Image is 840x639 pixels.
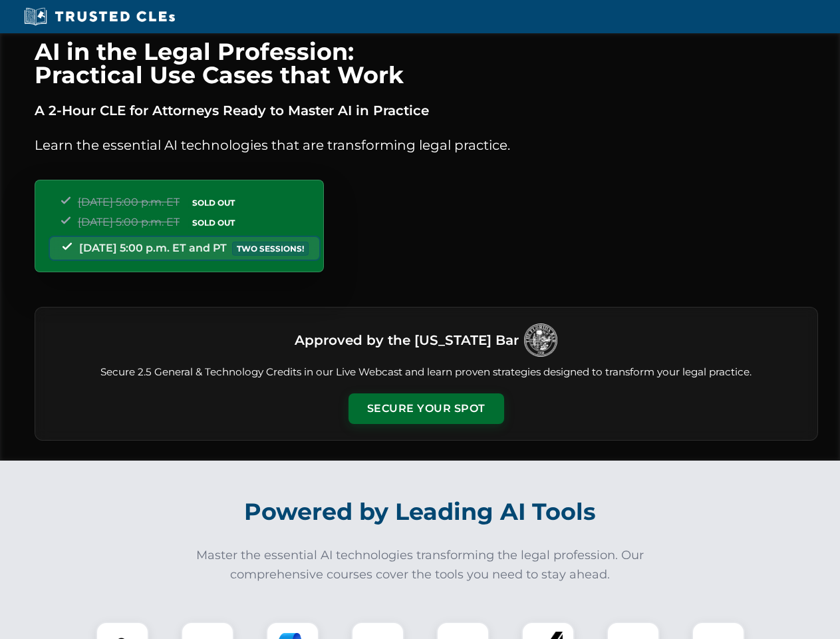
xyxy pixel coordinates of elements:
img: Logo [524,323,557,357]
span: [DATE] 5:00 p.m. ET [78,216,180,228]
p: A 2-Hour CLE for Attorneys Ready to Master AI in Practice [35,100,818,121]
span: SOLD OUT [188,196,239,210]
h2: Powered by Leading AI Tools [52,489,789,535]
span: SOLD OUT [188,216,239,230]
h1: AI in the Legal Profession: Practical Use Cases that Work [35,40,818,87]
span: [DATE] 5:00 p.m. ET [78,196,180,208]
p: Master the essential AI technologies transforming the legal profession. Our comprehensive courses... [188,546,653,584]
p: Learn the essential AI technologies that are transforming legal practice. [35,134,818,156]
h3: Approved by the [US_STATE] Bar [295,328,519,352]
button: Secure Your Spot [349,393,504,424]
img: Trusted CLEs [20,7,179,27]
p: Secure 2.5 General & Technology Credits in our Live Webcast and learn proven strategies designed ... [51,365,801,380]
